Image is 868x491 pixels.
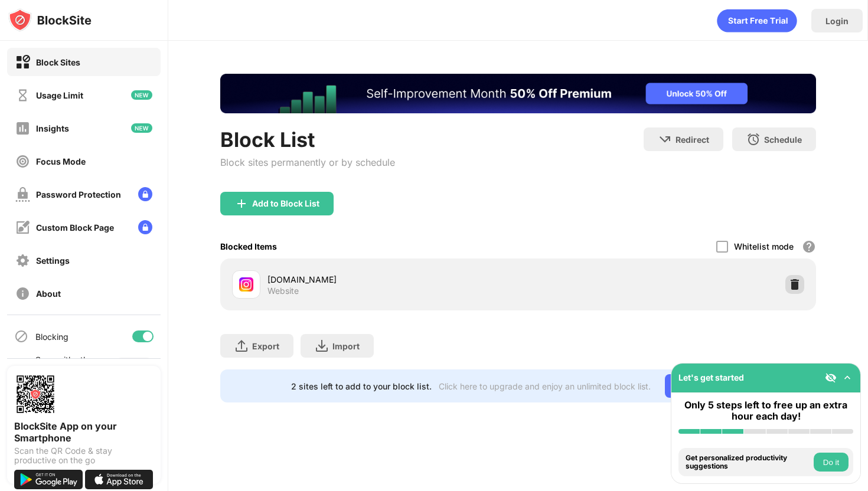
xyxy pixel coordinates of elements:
[8,8,92,32] img: logo-blocksite.svg
[841,372,853,384] img: omni-setup-toggle.svg
[138,220,152,234] img: lock-menu.svg
[14,446,154,465] div: Scan the QR Code & stay productive on the go
[14,373,57,415] img: options-page-qr-code.png
[267,273,518,286] div: [DOMAIN_NAME]
[252,199,319,208] div: Add to Block List
[15,154,30,169] img: focus-off.svg
[138,187,152,201] img: lock-menu.svg
[36,90,83,100] div: Usage Limit
[15,286,30,301] img: about-off.svg
[678,400,853,422] div: Only 5 steps left to free up an extra hour each day!
[14,358,28,372] img: sync-icon.svg
[764,135,802,145] div: Schedule
[291,381,432,391] div: 2 sites left to add to your block list.
[825,16,849,26] div: Login
[14,420,154,444] div: BlockSite App on your Smartphone
[239,277,253,292] img: favicons
[332,341,360,351] div: Import
[36,189,121,199] div: Password Protection
[131,123,152,133] img: new-icon.svg
[15,187,30,202] img: password-protection-off.svg
[734,241,794,251] div: Whitelist mode
[220,74,816,113] iframe: Banner
[814,453,849,472] button: Do it
[131,90,152,100] img: new-icon.svg
[717,9,797,32] div: animation
[220,241,277,251] div: Blocked Items
[252,341,279,351] div: Export
[15,220,30,235] img: customize-block-page-off.svg
[686,454,811,471] div: Get personalized productivity suggestions
[14,470,83,489] img: get-it-on-google-play.svg
[36,222,114,233] div: Custom Block Page
[15,55,30,70] img: block-on.svg
[439,381,651,391] div: Click here to upgrade and enjoy an unlimited block list.
[14,329,28,343] img: blocking-icon.svg
[15,121,30,136] img: insights-off.svg
[36,156,86,166] div: Focus Mode
[220,127,395,152] div: Block List
[15,88,30,103] img: time-usage-off.svg
[678,372,744,382] div: Let's get started
[15,253,30,268] img: settings-off.svg
[36,57,80,67] div: Block Sites
[35,355,96,375] div: Sync with other devices
[85,470,154,489] img: download-on-the-app-store.svg
[36,123,69,133] div: Insights
[220,156,395,168] div: Block sites permanently or by schedule
[676,135,709,145] div: Redirect
[36,256,70,266] div: Settings
[35,332,68,342] div: Blocking
[825,372,837,384] img: eye-not-visible.svg
[36,289,61,299] div: About
[665,374,746,398] div: Go Unlimited
[267,286,299,296] div: Website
